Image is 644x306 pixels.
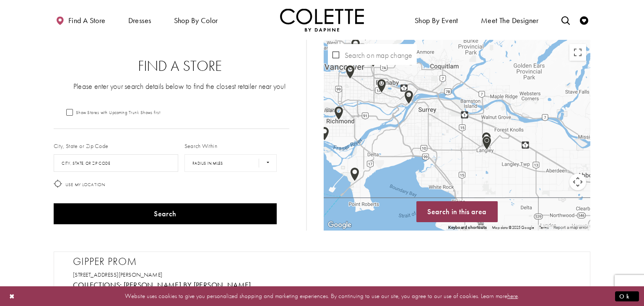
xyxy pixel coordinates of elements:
a: Open this area in Google Maps (opens a new window) [326,220,353,231]
img: Google Image #370 [334,106,343,120]
img: Google Image #636 [377,79,386,93]
span: Shop By Event [415,16,458,25]
img: Google Image #529 [482,132,491,146]
img: Google Image #560 [404,90,413,104]
button: Toggle fullscreen view [569,44,586,61]
a: Report a map error [553,225,588,230]
a: Visit Home Page [280,8,364,31]
a: Find a store [54,8,107,31]
div: Map with store locations [324,40,590,231]
img: Google Image #386 [345,65,355,79]
button: Close Dialog [5,289,19,303]
button: Search in this area [416,201,498,222]
span: Search in this area [427,207,486,216]
button: Map camera controls [569,174,586,190]
a: Opens in new tab [73,271,163,278]
button: Search [54,203,277,224]
img: Colette by Daphne [280,8,364,31]
select: Radius In Miles [184,154,277,172]
button: Submit Dialog [615,291,639,301]
input: City, State, or ZIP Code [54,154,178,172]
p: Website uses cookies to give you personalized shopping and marketing experiences. By continuing t... [60,290,584,302]
img: Google Image #775 [326,220,353,231]
h2: Find a Store [70,58,289,75]
img: Google Image #578 [320,127,329,141]
label: Search Within [184,142,217,150]
span: Find a store [68,16,106,25]
a: Toggle search [559,8,572,31]
span: Dresses [128,16,151,25]
img: Google Image #484 [482,136,491,150]
img: Google Image #702 [369,53,378,67]
p: Please enter your search details below to find the closest retailer near you! [70,81,289,91]
span: Dresses [126,8,153,31]
a: Meet the designer [479,8,541,31]
span: Meet the designer [481,16,539,25]
a: here [507,292,518,300]
h2: Gipper Prom [73,255,579,268]
img: Google Image #371 [350,167,359,182]
button: Keyboard shortcuts [448,225,487,231]
a: Terms (opens in new tab) [539,225,548,230]
span: Map data ©2025 Google [492,225,534,230]
span: Shop By Event [413,8,460,31]
a: Visit Colette by Daphne page - Opens in new tab [124,280,251,290]
a: Check Wishlist [578,8,590,31]
span: Shop by color [174,16,218,25]
span: Collections: [73,280,122,290]
span: Shop by color [172,8,220,31]
label: City, State or Zip Code [54,142,109,150]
